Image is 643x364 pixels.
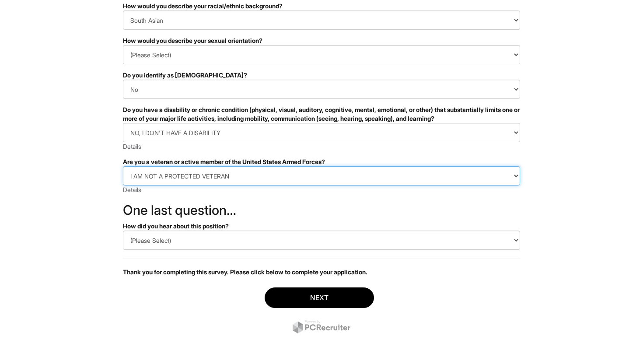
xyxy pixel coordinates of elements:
button: Next [265,287,374,308]
div: How would you describe your racial/ethnic background? [123,2,520,10]
select: Do you identify as transgender? [123,80,520,99]
div: Do you identify as [DEMOGRAPHIC_DATA]? [123,71,520,80]
select: Are you a veteran or active member of the United States Armed Forces? [123,166,520,185]
select: How did you hear about this position? [123,231,520,250]
h2: One last question… [123,203,520,217]
select: Do you have a disability or chronic condition (physical, visual, auditory, cognitive, mental, emo... [123,123,520,142]
div: Are you a veteran or active member of the United States Armed Forces? [123,157,520,166]
a: Details [123,186,141,193]
a: Details [123,143,141,150]
select: How would you describe your sexual orientation? [123,45,520,64]
select: How would you describe your racial/ethnic background? [123,10,520,30]
div: How did you hear about this position? [123,222,520,231]
p: Thank you for completing this survey. Please click below to complete your application. [123,268,520,276]
div: Do you have a disability or chronic condition (physical, visual, auditory, cognitive, mental, emo... [123,105,520,123]
div: How would you describe your sexual orientation? [123,36,520,45]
